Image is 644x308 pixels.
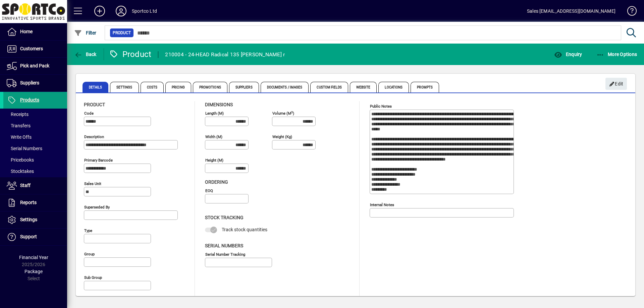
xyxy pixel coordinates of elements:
mat-label: Superseded by [84,205,110,209]
mat-label: Type [84,228,92,233]
button: Enquiry [552,48,584,60]
span: Prompts [411,82,439,93]
div: Sales [EMAIL_ADDRESS][DOMAIN_NAME] [527,6,615,16]
span: Product [84,102,105,107]
a: Staff [3,177,67,194]
span: Suppliers [20,80,39,85]
span: Custom Fields [310,82,348,93]
a: Settings [3,211,67,228]
a: Support [3,229,67,245]
button: Add [89,5,110,17]
span: Ordering [205,179,228,185]
span: Edit [609,78,624,89]
mat-label: Public Notes [370,104,392,109]
span: Reports [20,200,37,205]
span: Website [350,82,377,93]
span: Serial Numbers [7,146,42,151]
mat-label: Height (m) [205,158,223,163]
span: Stock Tracking [205,215,244,220]
div: Sportco Ltd [132,6,157,16]
span: Receipts [7,112,29,117]
div: 210004 - 24-HEAD Radical 135 [PERSON_NAME] r [165,49,285,60]
span: Settings [20,217,37,222]
span: Pricing [165,82,191,93]
span: Documents / Images [261,82,309,93]
a: Knowledge Base [622,1,636,23]
span: Home [20,29,33,34]
button: Edit [605,78,627,90]
mat-label: Serial Number tracking [205,252,245,256]
mat-label: Internal Notes [370,202,394,207]
span: Track stock quantities [222,227,267,232]
span: Enquiry [554,52,582,57]
span: Filter [74,30,97,36]
a: Pricebooks [3,154,67,166]
mat-label: Weight (Kg) [272,134,292,139]
a: Suppliers [3,75,67,91]
a: Transfers [3,120,67,131]
span: Dimensions [205,102,233,107]
span: Locations [378,82,409,93]
span: Customers [20,46,43,51]
span: Serial Numbers [205,243,243,248]
mat-label: Width (m) [205,134,222,139]
span: More Options [596,52,637,57]
span: Stocktakes [7,169,34,174]
span: Back [74,52,97,57]
app-page-header-button: Back [67,48,104,60]
button: Back [72,48,98,60]
mat-label: Description [84,134,104,139]
span: Staff [20,183,31,188]
mat-label: Volume (m ) [272,111,294,116]
mat-label: Group [84,252,95,256]
a: Home [3,23,67,40]
span: Pricebooks [7,157,34,163]
span: Suppliers [229,82,259,93]
mat-label: Primary barcode [84,158,113,163]
span: Write Offs [7,134,32,140]
span: Support [20,234,37,239]
span: Pick and Pack [20,63,49,68]
mat-label: Code [84,111,94,116]
sup: 3 [291,110,293,114]
button: Profile [110,5,132,17]
span: Details [83,82,108,93]
mat-label: Sub group [84,275,102,280]
button: More Options [595,48,639,60]
span: Financial Year [19,255,48,260]
a: Customers [3,41,67,57]
div: Product [109,49,152,60]
a: Write Offs [3,131,67,143]
button: Filter [72,27,98,39]
mat-label: EOQ [205,188,213,193]
a: Receipts [3,109,67,120]
span: Products [20,97,39,103]
span: Settings [110,82,139,93]
a: Stocktakes [3,166,67,177]
a: Reports [3,194,67,211]
span: Promotions [193,82,227,93]
span: Product [113,29,131,36]
span: Transfers [7,123,31,128]
a: Pick and Pack [3,58,67,74]
span: Package [24,269,43,274]
mat-label: Length (m) [205,111,224,116]
a: Serial Numbers [3,143,67,154]
mat-label: Sales unit [84,181,101,186]
span: Costs [141,82,164,93]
